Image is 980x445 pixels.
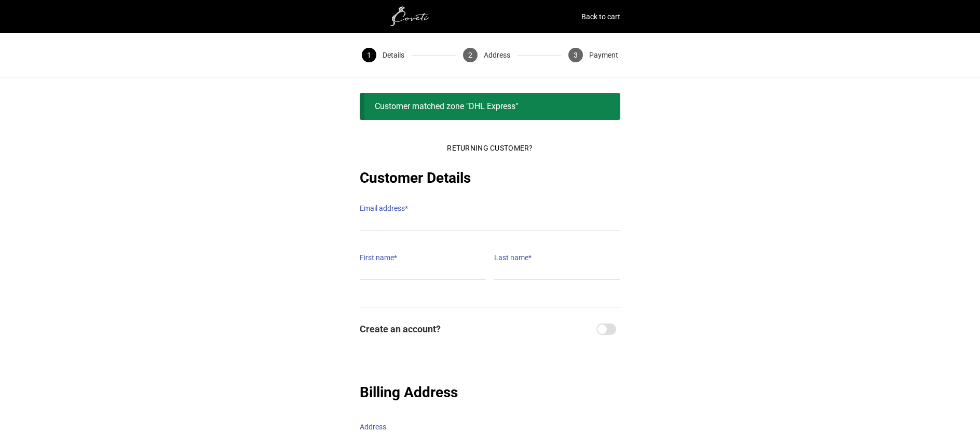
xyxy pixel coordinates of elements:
span: Create an account? [360,320,594,339]
span: Details [383,48,404,62]
span: 3 [568,48,583,62]
label: Last name [494,250,620,265]
h2: Customer Details [360,168,620,188]
label: Address [360,420,620,434]
img: white1.png [360,6,464,27]
button: 3 Payment [561,33,625,77]
span: 2 [463,48,478,62]
button: 2 Address [456,33,518,77]
button: Returning Customer? [439,137,541,159]
a: Back to cart [581,9,620,24]
span: Address [484,48,510,62]
label: First name [360,250,486,265]
button: 1 Details [355,33,412,77]
span: Payment [589,48,618,62]
span: 1 [362,48,376,62]
label: Email address [360,201,620,215]
h2: Billing Address [360,382,620,403]
input: Create an account? [596,323,616,335]
div: Customer matched zone "DHL Express" [360,93,620,120]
